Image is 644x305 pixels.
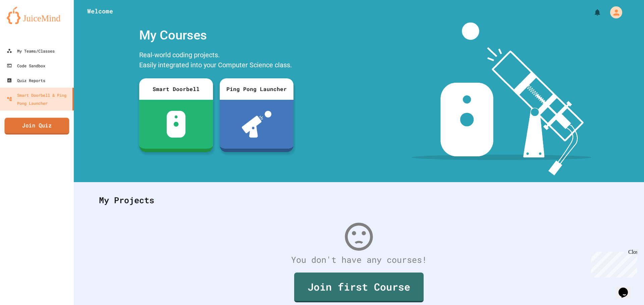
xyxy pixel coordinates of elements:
[136,22,297,48] div: My Courses
[167,111,186,138] img: sdb-white.svg
[242,111,272,138] img: ppl-with-ball.png
[7,76,45,84] div: Quiz Reports
[7,7,67,24] img: logo-orange.svg
[7,47,55,55] div: My Teams/Classes
[4,118,69,135] a: Join Quiz
[136,48,297,73] div: Real-world coding projects. Easily integrated into your Computer Science class.
[603,5,624,20] div: My Account
[294,273,424,302] a: Join first Course
[3,3,46,43] div: Chat with us now!Close
[7,62,45,70] div: Code Sandbox
[588,249,637,278] iframe: chat widget
[220,78,293,100] div: Ping Pong Launcher
[139,78,213,100] div: Smart Doorbell
[581,7,603,18] div: My Notifications
[7,91,70,107] div: Smart Doorbell & Ping Pong Launcher
[616,278,637,298] iframe: chat widget
[412,22,591,175] img: banner-image-my-projects.png
[92,253,626,266] div: You don't have any courses!
[92,187,626,213] div: My Projects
